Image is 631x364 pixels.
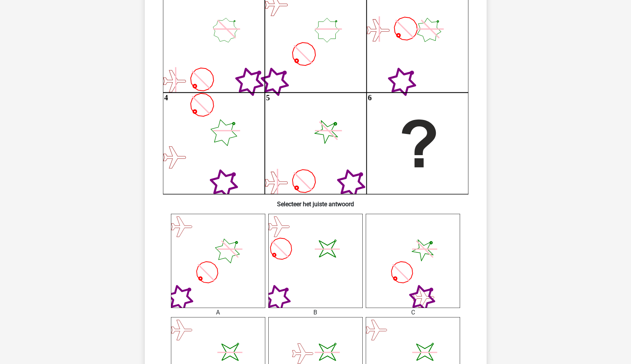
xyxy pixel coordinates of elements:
[165,308,271,317] div: A
[157,194,474,208] h6: Selecteer het juiste antwoord
[266,93,270,102] text: 5
[164,93,168,102] text: 4
[360,308,466,317] div: C
[263,308,368,317] div: B
[368,93,371,102] text: 6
